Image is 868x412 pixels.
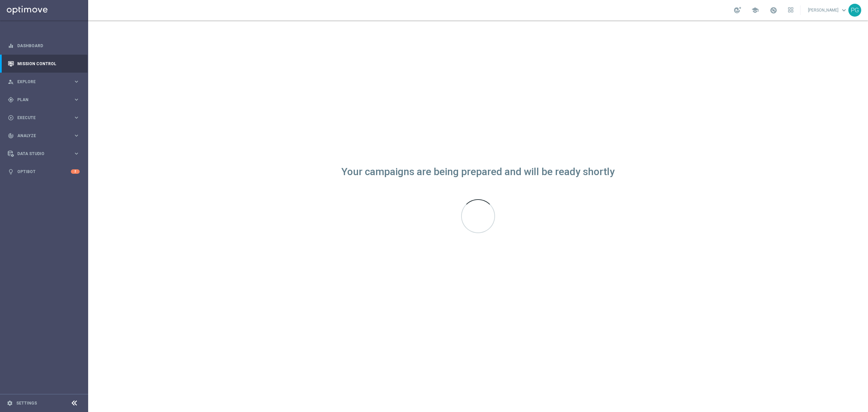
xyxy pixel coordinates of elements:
div: Mission Control [8,55,80,73]
button: play_circle_outline Execute keyboard_arrow_right [7,115,80,120]
button: track_changes Analyze keyboard_arrow_right [7,133,80,138]
i: play_circle_outline [8,115,14,121]
div: Optibot [8,163,80,181]
div: Data Studio [8,151,73,157]
a: Settings [16,401,37,405]
button: equalizer Dashboard [7,43,80,49]
span: Data Studio [17,152,73,156]
i: gps_fixed [8,97,14,103]
button: person_search Explore keyboard_arrow_right [7,79,80,85]
span: Explore [17,80,73,84]
i: equalizer [8,43,14,49]
i: settings [7,400,13,406]
a: [PERSON_NAME]keyboard_arrow_down [807,5,848,15]
a: Mission Control [17,55,80,73]
div: PG [848,4,861,17]
span: Execute [17,116,73,120]
div: Plan [8,97,73,103]
span: Plan [17,98,73,102]
button: lightbulb Optibot 2 [7,169,80,174]
i: keyboard_arrow_right [73,114,80,121]
span: school [751,6,759,14]
div: Your campaigns are being prepared and will be ready shortly [341,169,615,175]
span: keyboard_arrow_down [840,6,848,14]
a: Optibot [17,163,71,181]
i: keyboard_arrow_right [73,96,80,103]
a: Dashboard [17,37,80,55]
i: track_changes [8,133,14,139]
div: Analyze [8,133,73,139]
button: gps_fixed Plan keyboard_arrow_right [7,97,80,102]
i: keyboard_arrow_right [73,78,80,85]
button: Data Studio keyboard_arrow_right [7,151,80,156]
div: 2 [71,169,80,174]
i: lightbulb [8,169,14,175]
div: Explore [8,79,73,85]
button: Mission Control [7,61,80,67]
div: Execute [8,115,73,121]
i: keyboard_arrow_right [73,132,80,139]
i: keyboard_arrow_right [73,150,80,157]
div: Dashboard [8,37,80,55]
i: person_search [8,79,14,85]
span: Analyze [17,134,73,138]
